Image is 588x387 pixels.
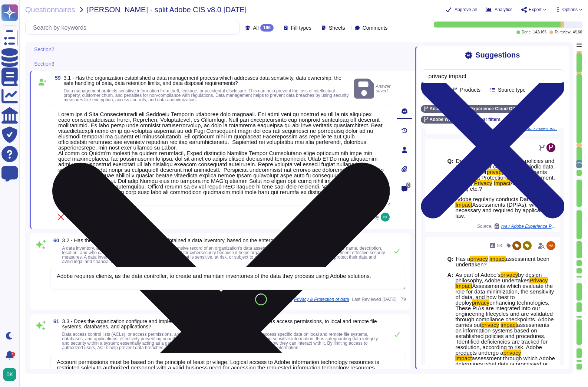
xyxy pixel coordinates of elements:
[253,25,259,30] span: All
[486,7,512,13] button: Analytics
[87,6,247,13] span: [PERSON_NAME] - split Adobe CIS v8.0 [DATE]
[455,7,477,12] span: Approve all
[472,299,490,306] mark: privacy
[50,319,59,324] span: 61
[291,25,311,30] span: Fill types
[481,322,499,328] mark: privacy
[354,77,391,101] span: Answer saved
[455,322,549,356] span: assessments on information systems based on established policies and procedures. Identified defic...
[455,283,554,306] span: Assessments which evaluate the role for data minimization, the sensitivity of data, and how best ...
[3,368,16,381] img: user
[447,256,454,267] b: Q:
[446,7,477,13] button: Approve all
[533,30,546,34] span: 142 / 166
[503,350,521,356] mark: privacy
[573,30,582,34] span: 4 / 166
[406,183,410,188] span: 0
[529,277,548,283] mark: Privacy
[34,47,54,52] span: Section2
[52,75,61,81] span: 59
[455,283,472,289] mark: Impact
[522,30,532,34] span: Done:
[501,272,518,278] mark: privacy
[456,256,549,268] span: assessment been undertaken?
[555,30,571,34] span: To review:
[329,25,345,30] span: Sheets
[381,213,390,222] img: user
[25,6,75,13] span: Questionnaires
[546,241,555,250] img: user
[456,256,470,262] span: Has a
[34,61,54,66] span: Section3
[260,24,274,32] div: 166
[50,238,59,243] span: 60
[455,299,554,328] span: enhancing technologies. These PIAs are integrated into our engineering lifecycles and are validat...
[529,7,542,12] span: Export
[29,21,240,34] input: Search by keywords
[455,272,542,283] span: by design philosophy, Adobe undertakes
[259,297,263,301] span: 82
[363,25,388,30] span: Comments
[489,256,506,262] mark: impact
[497,243,502,248] span: 93
[399,297,406,302] span: 79
[64,75,341,86] span: 3.1 - Has the organization established a data management process which addresses data sensitivity...
[455,272,500,278] span: As part of Adobe's
[11,352,15,357] div: 9+
[64,88,349,102] span: Data management protects sensitive information from theft, leakage, or accidental disclosure. Thi...
[50,353,406,376] textarea: Account permissions must be based on the principle of least privilege. Logical access to Adobe in...
[470,256,488,262] mark: privacy
[562,7,578,12] span: Options
[1,366,22,383] button: user
[495,7,512,12] span: Analytics
[425,70,556,83] input: Search by keywords
[455,355,472,361] mark: impact
[50,267,406,290] textarea: Adobe requires clients, as the data controller, to create and maintain inventories of the data th...
[501,322,517,328] mark: impact
[52,105,391,206] textarea: Lorem ips d Sita Consecteturadi eli Seddoeiu Temporin utlaboree dolo magnaali. Eni admi veni qu n...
